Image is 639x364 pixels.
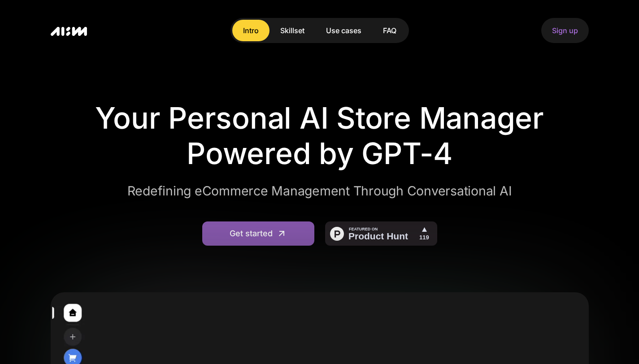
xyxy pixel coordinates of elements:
p: Redefining eCommerce Management Through Conversational AI [82,182,557,200]
a: Use cases [315,20,372,41]
div: FAQ [383,25,396,36]
a: Get started [202,221,314,246]
div: Get started [230,228,273,239]
div: Skillset [280,25,304,36]
a: FAQ [372,20,407,41]
h1: Your Personal AI Store Manager Powered by GPT-4 [82,100,557,171]
a: Sign up [541,18,589,43]
div: Intro [243,25,259,36]
a: Skillset [270,20,315,41]
img: AI Store Manager - Your personal AI store manager powered by GPT-4 | Product Hunt [325,221,437,246]
div: Sign up [552,25,578,36]
a: Intro [232,20,270,41]
div: Use cases [326,25,361,36]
